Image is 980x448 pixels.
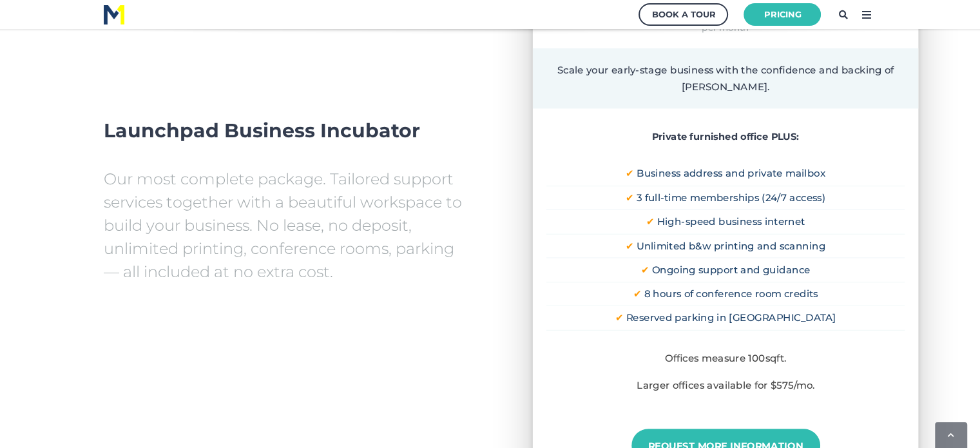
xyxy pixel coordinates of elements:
span: per month [546,20,905,35]
span: Larger offices available for $575/mo. [636,380,814,392]
span: 8 hours of conference room credits [644,287,818,300]
span: Offices measure 100sqft. [665,352,786,364]
img: M1 Logo - Blue Letters - for Light Backgrounds-2 [104,5,124,24]
span: ✔ [626,240,634,252]
span: High-speed business internet [657,215,805,228]
div: Book a Tour [651,6,715,23]
span: ✔ [626,168,634,180]
span: 3 full-time memberships (24/7 access) [636,191,825,204]
span: Our most complete package. Tailored support services together with a beautiful workspace to build... [104,170,462,281]
a: Pricing [744,3,821,26]
strong: Private furnished office PLUS: [651,130,799,142]
span: Unlimited b&w printing and scanning [636,240,825,252]
span: ✔ [646,215,654,228]
span: ✔ [615,311,623,324]
span: ✔ [640,264,649,276]
a: Book a Tour [639,3,728,26]
div: Scale your early-stage business with the confidence and backing of [PERSON_NAME]. [546,62,905,95]
span: Ongoing support and guidance [651,264,810,276]
span: ✔ [626,191,634,204]
span: Reserved parking in [GEOGRAPHIC_DATA] [626,311,836,324]
span: Business address and private mailbox [636,168,825,180]
span: ✔ [633,287,641,300]
span: Launchpad Business Incubator [104,119,420,142]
